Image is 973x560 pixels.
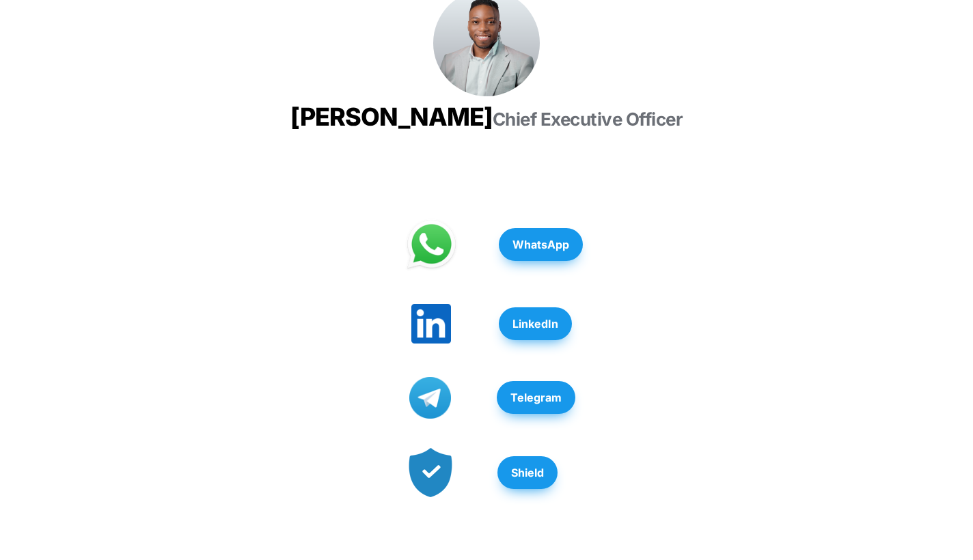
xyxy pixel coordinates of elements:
strong: Shield [511,466,544,479]
span: [PERSON_NAME] [290,102,493,132]
span: Chief Executive Officer [493,109,683,130]
strong: LinkedIn [512,317,558,331]
strong: Telegram [510,391,562,404]
strong: WhatsApp [512,238,569,251]
a: LinkedIn [499,300,572,347]
a: Telegram [497,374,575,421]
button: WhatsApp [499,228,583,261]
button: Shield [497,456,558,489]
button: Telegram [497,381,575,414]
a: WhatsApp [499,221,583,268]
a: Shield [497,449,558,496]
button: LinkedIn [499,307,572,340]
